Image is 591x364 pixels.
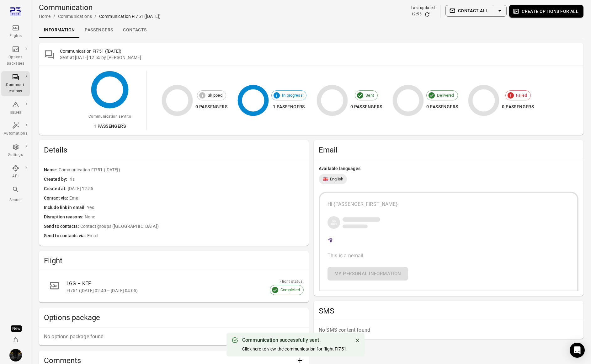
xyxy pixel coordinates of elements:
span: Communication FI751 ([DATE]) [59,167,304,174]
span: Contact via [44,195,69,202]
div: Split button [445,5,507,17]
div: LGG – KEF [67,280,289,287]
button: Contact all [445,5,493,17]
span: Sent [362,92,377,99]
button: Create options for all [509,5,583,18]
div: Search [4,197,27,203]
h2: SMS [319,306,578,316]
span: Email [87,233,304,239]
span: Created by [44,176,68,183]
h2: Communication FI751 ([DATE]) [60,48,578,54]
span: Iris [68,176,304,183]
a: Settings [1,141,30,160]
span: Email [69,195,304,202]
img: Company logo [327,237,333,244]
a: Click here to view the communication for flight FI751. [242,346,348,351]
button: Refresh data [424,11,430,18]
span: This is a nemail [327,253,363,259]
div: 1 passengers [271,103,306,111]
div: Local navigation [39,23,583,38]
div: Communication FI751 ([DATE]) [99,13,161,19]
div: Options packages [4,54,27,67]
div: 0 passengers [502,103,534,111]
div: 12:55 [411,11,422,18]
li: / [94,13,97,20]
img: images [9,349,22,361]
span: [DATE] 12:55 [68,185,304,192]
span: Send to contacts [44,223,80,230]
div: Communication sent to [88,114,131,120]
button: Close [353,336,362,345]
div: Sent at [DATE] 12:55 by [PERSON_NAME] [60,54,578,61]
div: Hi {PASSENGER_FIRST_NAME} [327,201,570,208]
span: Created at [44,185,68,192]
div: Communi-cations [4,82,27,94]
span: Completed [277,287,303,293]
div: Open Intercom Messenger [570,343,585,358]
span: Yes [87,204,304,211]
div: 0 passengers [350,103,382,111]
span: Send to contacts via [44,233,87,239]
div: Flights [4,33,27,39]
span: Delivered [434,92,457,99]
nav: Breadcrumbs [39,13,161,20]
a: API [1,163,30,181]
h2: Options package [44,313,304,323]
div: Settings [4,152,27,158]
a: Communi-cations [1,71,30,96]
div: Issues [4,110,27,116]
p: No SMS content found [319,326,578,334]
span: In progress [279,92,306,99]
a: Passengers [80,23,118,38]
h1: Communication [39,3,161,13]
button: Notifications [9,334,22,346]
div: FI751 ([DATE] 02:40 – [DATE] 04:05) [67,287,289,294]
span: Skipped [204,92,226,99]
div: API [4,173,27,179]
li: / [53,13,56,20]
button: Search [1,184,30,205]
a: Automations [1,120,30,139]
h2: Flight [44,256,304,266]
div: Automations [4,131,27,137]
p: No options package found [44,333,304,340]
a: Contacts [118,23,152,38]
a: Issues [1,99,30,118]
div: English [319,174,347,184]
div: Flight status: [270,279,304,285]
span: Disruption reasons [44,214,85,221]
div: 0 passengers [426,103,458,111]
span: Name [44,167,59,174]
a: LGG – KEFFI751 ([DATE] 02:40 – [DATE] 04:05) [44,276,304,297]
div: Tooltip anchor [11,325,22,332]
div: Last updated [411,5,435,11]
a: Flights [1,22,30,41]
div: Available languages: [319,165,578,172]
span: Failed [513,92,530,99]
div: Communication successfully sent. [242,336,348,344]
a: Information [39,23,80,38]
span: Contact groups ([GEOGRAPHIC_DATA]) [80,223,304,230]
h2: Email [319,145,578,155]
a: Home [39,14,51,19]
button: Select action [493,5,507,17]
button: Iris [7,346,24,364]
a: Options packages [1,44,30,69]
div: 0 passengers [195,103,227,111]
span: English [330,176,343,182]
span: Details [44,145,304,155]
div: 1 passengers [88,122,131,130]
div: Communications [58,13,92,19]
span: None [85,214,304,221]
span: Include link in email [44,204,87,211]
